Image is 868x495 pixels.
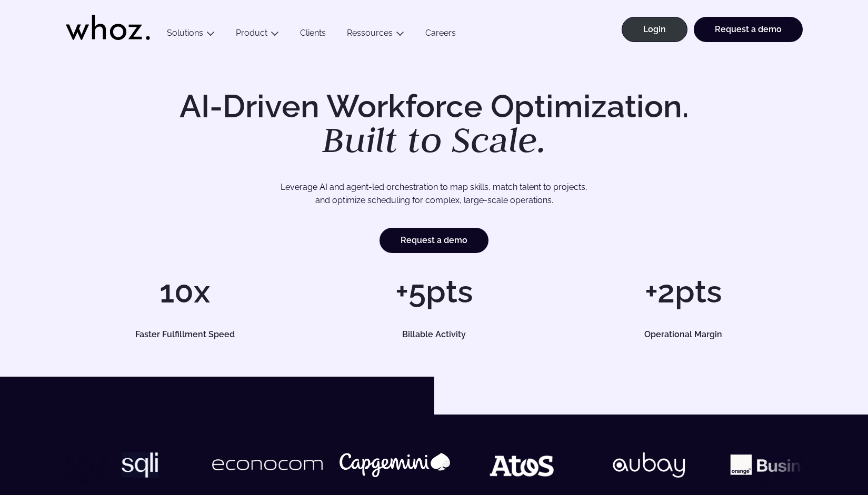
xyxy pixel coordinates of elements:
a: Login [622,17,687,42]
a: Careers [415,28,466,42]
a: Ressources [347,28,393,38]
a: Request a demo [380,228,488,253]
a: Request a demo [694,17,803,42]
button: Solutions [156,28,225,42]
h1: 10x [66,276,304,307]
h1: +2pts [564,276,802,307]
em: Built to Scale. [322,116,546,163]
button: Product [225,28,290,42]
p: Leverage AI and agent-led orchestration to map skills, match talent to projects, and optimize sch... [103,180,766,207]
h5: Faster Fulfillment Speed [77,330,292,339]
h5: Billable Activity [327,330,542,339]
h1: +5pts [315,276,553,307]
a: Product [236,28,267,38]
h5: Operational Margin [576,330,791,339]
button: Ressources [336,28,415,42]
a: Clients [290,28,336,42]
h1: AI-Driven Workforce Optimization. [165,90,704,158]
